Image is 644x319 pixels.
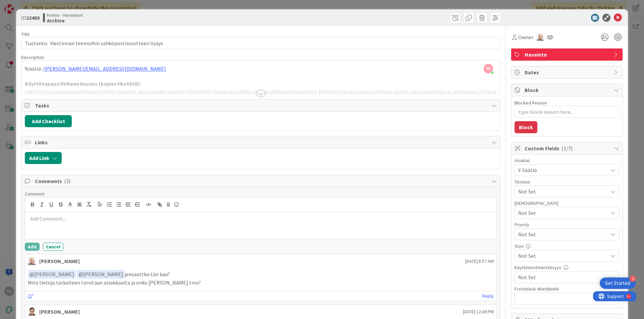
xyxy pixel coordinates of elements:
div: [DEMOGRAPHIC_DATA] [515,201,619,206]
span: IN [484,64,493,73]
span: [DATE] 8:57 AM [465,258,494,265]
label: Title [21,31,30,37]
span: Y-Säätiö [518,166,607,174]
span: Comments [35,177,488,185]
input: type card name here... [21,37,500,49]
div: Get Started [605,280,630,287]
div: Freshdesk tikettilinkki [515,287,619,291]
span: [PERSON_NAME] [78,271,123,277]
span: @ [30,271,34,277]
div: 3 [630,276,636,282]
span: Not Set [518,230,604,239]
div: 9+ [34,3,37,8]
img: SM [28,308,36,316]
button: Add [25,243,40,251]
img: NG [28,257,36,265]
p: Ysäätiö / [25,65,497,73]
span: Dates [525,68,610,76]
span: Not Set [518,273,607,281]
b: Archive [47,18,83,23]
button: Add Link [25,152,62,164]
a: [PERSON_NAME][EMAIL_ADDRESS][DOMAIN_NAME] [44,65,166,72]
span: Comment [25,191,44,197]
span: [PERSON_NAME] [30,271,74,277]
div: [PERSON_NAME] [39,257,80,265]
span: Support [14,1,31,9]
span: ID [21,14,40,22]
b: 22489 [26,14,40,21]
button: Cancel [43,243,63,251]
span: @ [78,271,83,277]
div: Asiakas [515,158,619,163]
p: Mitä tietoja tarkalleen tarvitaan asiakkaalta ja onks [PERSON_NAME] tmv? [28,279,494,287]
div: Open Get Started checklist, remaining modules: 3 [600,277,636,289]
span: Block [525,86,610,94]
span: Description [21,54,44,60]
button: Add Checklist [25,115,72,127]
span: Havainto [525,51,610,59]
span: Links [35,138,488,146]
img: NG [537,33,544,41]
span: Tasks [35,101,488,109]
p: jeesaattko tän kaa? [28,270,494,279]
span: ( 3 ) [64,178,70,184]
span: Owner [518,33,533,41]
button: Block [515,121,537,133]
div: Testaus [515,179,619,184]
a: Reply [482,292,494,300]
div: Käyttöönottokriittisyys [515,265,619,270]
span: ( 1/7 ) [561,145,573,152]
div: [PERSON_NAME] [39,308,80,316]
div: Priority [515,222,619,227]
label: Blocked Reason [515,100,547,106]
span: Not Set [518,252,607,260]
span: Not Set [518,187,607,195]
span: Custom Fields [525,144,610,152]
span: [DATE] 12:49 PM [463,308,494,315]
span: Not Set [518,209,607,217]
span: Kenno - Havainnot [47,12,83,18]
div: Osio [515,244,619,248]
